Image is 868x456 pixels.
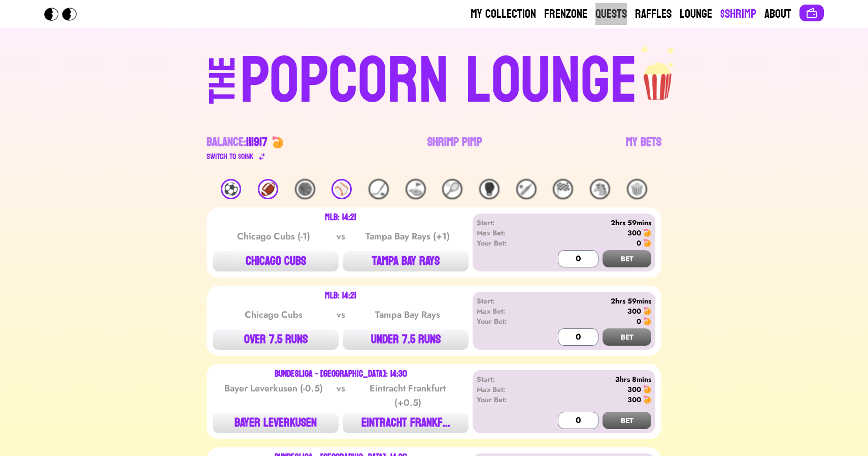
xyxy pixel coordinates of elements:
div: Switch to $ OINK [207,150,254,163]
div: Bayer Leverkusen (-0.5) [222,381,325,410]
div: vs [335,229,347,244]
div: 0 [637,316,641,326]
div: THE [205,56,241,124]
img: 🍤 [643,229,651,237]
a: About [764,6,791,22]
div: 🥊 [479,179,499,199]
div: Your Bet: [477,394,535,405]
button: BET [603,412,651,429]
a: $Shrimp [720,6,756,22]
a: Shrimp Pimp [427,134,482,163]
img: 🍤 [643,385,651,393]
div: 0 [637,238,641,248]
div: 2hrs 59mins [535,218,651,228]
div: 300 [627,228,641,238]
div: 🐴 [590,179,610,199]
img: 🍤 [643,396,651,404]
div: Max Bet: [477,384,535,394]
button: BAYER LEVERKUSEN [213,413,339,433]
div: ⛳️ [406,179,426,199]
button: TAMPA BAY RAYS [343,251,469,271]
button: BET [603,328,651,346]
button: EINTRACHT FRANKF... [343,413,469,433]
div: 2hrs 59mins [535,296,651,306]
div: 300 [627,306,641,316]
div: 🏈 [258,179,278,199]
a: Raffles [635,6,672,22]
a: THEPOPCORN LOUNGEpopcorn [121,45,747,114]
div: 🍿 [627,179,647,199]
div: 🎾 [442,179,462,199]
div: Chicago Cubs [222,308,325,322]
button: UNDER 7.5 RUNS [343,329,469,350]
button: CHICAGO CUBS [213,251,339,271]
img: 🍤 [272,136,284,148]
a: Lounge [680,6,712,22]
img: 🍤 [643,307,651,315]
div: Bundesliga - [GEOGRAPHIC_DATA]: 14:30 [275,370,407,378]
div: 🏏 [516,179,537,199]
div: 3hrs 8mins [535,374,651,384]
a: Frenzone [544,6,587,22]
div: MLB: 14:21 [325,292,356,300]
div: 🏒 [369,179,389,199]
div: Start: [477,296,535,306]
img: 🍤 [643,317,651,325]
div: ⚾️ [331,179,352,199]
div: Chicago Cubs (-1) [222,229,325,244]
div: 300 [627,394,641,405]
button: BET [603,250,651,267]
div: vs [335,381,347,410]
button: OVER 7.5 RUNS [213,329,339,350]
div: Start: [477,374,535,384]
div: Max Bet: [477,306,535,316]
div: Tampa Bay Rays [356,308,459,322]
div: POPCORN LOUNGE [240,49,638,114]
div: 300 [627,384,641,394]
div: Eintracht Frankfurt (+0.5) [356,381,459,410]
a: My Bets [626,134,661,163]
div: Start: [477,218,535,228]
div: 🏁 [553,179,573,199]
div: Your Bet: [477,238,535,248]
img: Connect wallet [806,7,818,19]
div: Your Bet: [477,316,535,326]
div: MLB: 14:21 [325,214,356,222]
div: ⚽️ [221,179,241,199]
div: Tampa Bay Rays (+1) [356,229,459,244]
span: 111917 [246,131,268,153]
img: Popcorn [44,8,85,21]
img: 🍤 [643,239,651,247]
div: Max Bet: [477,228,535,238]
div: Balance: [207,134,268,150]
div: vs [335,308,347,322]
a: My Collection [471,6,536,22]
img: popcorn [638,45,679,102]
div: 🏀 [295,179,315,199]
a: Quests [595,6,627,22]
